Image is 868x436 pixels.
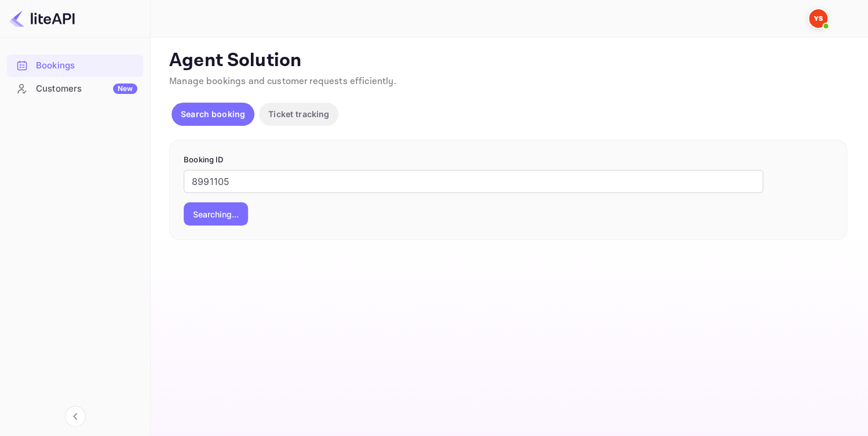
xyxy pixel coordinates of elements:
img: Yandex Support [809,9,827,28]
img: LiteAPI logo [9,9,75,28]
div: Bookings [36,59,137,72]
span: Manage bookings and customer requests efficiently. [169,75,396,88]
p: Search booking [181,108,245,120]
button: Collapse navigation [65,406,86,427]
div: CustomersNew [7,78,143,100]
input: Enter Booking ID (e.g., 63782194) [184,170,763,193]
div: Bookings [7,54,143,77]
a: Bookings [7,54,143,76]
div: Customers [36,82,137,96]
p: Booking ID [184,154,833,166]
div: New [113,83,137,94]
a: CustomersNew [7,78,143,99]
button: Searching... [184,202,248,226]
p: Ticket tracking [268,108,329,120]
p: Agent Solution [169,49,847,72]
